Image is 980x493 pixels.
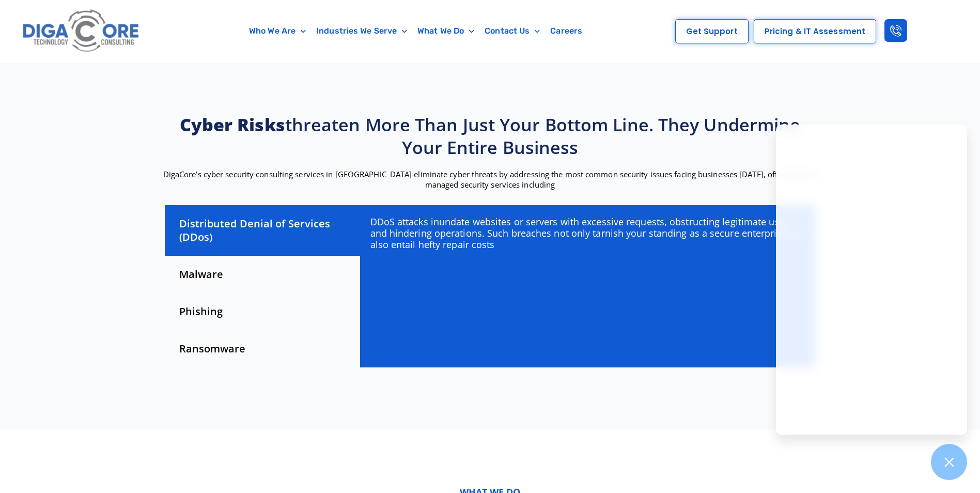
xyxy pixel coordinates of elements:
[765,27,865,35] span: Pricing & IT Assessment
[244,19,311,43] a: Who We Are
[160,169,821,190] p: DigaCore’s cyber security consulting services in [GEOGRAPHIC_DATA] eliminate cyber threats by add...
[20,5,143,57] img: Digacore logo 1
[545,19,587,43] a: Careers
[193,19,639,43] nav: Menu
[776,125,967,435] iframe: Chatgenie Messenger
[754,19,876,43] a: Pricing & IT Assessment
[160,113,821,159] h2: threaten more than just your bottom line. They undermine your entire business
[412,19,479,43] a: What We Do
[165,330,360,367] div: Ransomware
[479,19,545,43] a: Contact Us
[165,205,360,256] div: Distributed Denial of Services (DDos)
[165,293,360,330] div: Phishing
[311,19,412,43] a: Industries We Serve
[165,256,360,293] div: Malware
[675,19,749,43] a: Get Support
[370,216,805,250] p: DDoS attacks inundate websites or servers with excessive requests, obstructing legitimate users a...
[686,27,738,35] span: Get Support
[180,113,285,136] strong: Cyber risks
